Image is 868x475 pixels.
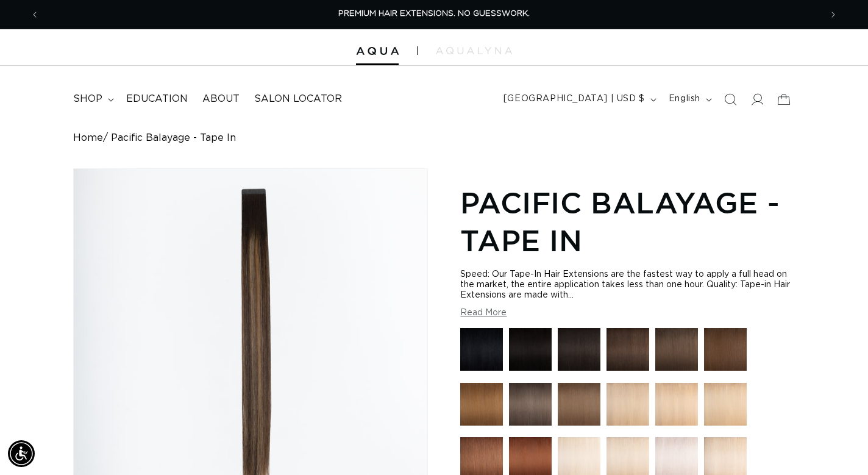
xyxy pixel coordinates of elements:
[607,383,649,432] a: 16 Blonde - Tape In
[607,328,649,371] img: 2 Dark Brown - Tape In
[704,328,747,371] img: 4 Medium Brown - Tape In
[195,85,247,113] a: About
[655,328,698,371] img: 4AB Medium Ash Brown - Hand Tied Weft
[820,3,847,26] button: Next announcement
[460,328,503,371] img: 1 Black - Tape In
[496,88,661,111] button: [GEOGRAPHIC_DATA] | USD $
[126,93,188,105] span: Education
[704,383,747,432] a: 24 Light Golden Blonde - Tape In
[8,440,35,467] div: Accessibility Menu
[509,383,552,426] img: 8AB Ash Brown - Tape In
[247,85,349,113] a: Salon Locator
[558,383,600,426] img: 8 Golden Brown - Tape In
[503,93,645,105] span: [GEOGRAPHIC_DATA] | USD $
[460,383,503,432] a: 6 Light Brown - Tape In
[436,47,512,54] img: aqualyna.com
[460,270,795,301] div: Speed: Our Tape-In Hair Extensions are the fastest way to apply a full head on the market, the en...
[460,184,795,260] h1: Pacific Balayage - Tape In
[607,328,649,377] a: 2 Dark Brown - Tape In
[661,88,717,111] button: English
[460,328,503,377] a: 1 Black - Tape In
[669,93,700,105] span: English
[717,86,744,113] summary: Search
[558,383,600,432] a: 8 Golden Brown - Tape In
[73,132,103,144] a: Home
[111,132,236,144] span: Pacific Balayage - Tape In
[338,10,530,18] span: PREMIUM HAIR EXTENSIONS. NO GUESSWORK.
[509,328,552,377] a: 1N Natural Black - Tape In
[66,85,119,113] summary: shop
[655,383,698,432] a: 22 Light Blonde - Tape In
[73,132,795,144] nav: breadcrumbs
[655,328,698,377] a: 4AB Medium Ash Brown - Hand Tied Weft
[119,85,195,113] a: Education
[509,383,552,432] a: 8AB Ash Brown - Tape In
[558,328,600,377] a: 1B Soft Black - Tape In
[655,383,698,426] img: 22 Light Blonde - Tape In
[509,328,552,371] img: 1N Natural Black - Tape In
[21,3,48,26] button: Previous announcement
[356,47,399,55] img: Aqua Hair Extensions
[460,383,503,426] img: 6 Light Brown - Tape In
[558,328,600,371] img: 1B Soft Black - Tape In
[460,308,507,318] button: Read More
[607,383,649,426] img: 16 Blonde - Tape In
[73,93,102,105] span: shop
[254,93,342,105] span: Salon Locator
[807,416,868,475] iframe: Chat Widget
[202,93,240,105] span: About
[704,383,747,426] img: 24 Light Golden Blonde - Tape In
[704,328,747,377] a: 4 Medium Brown - Tape In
